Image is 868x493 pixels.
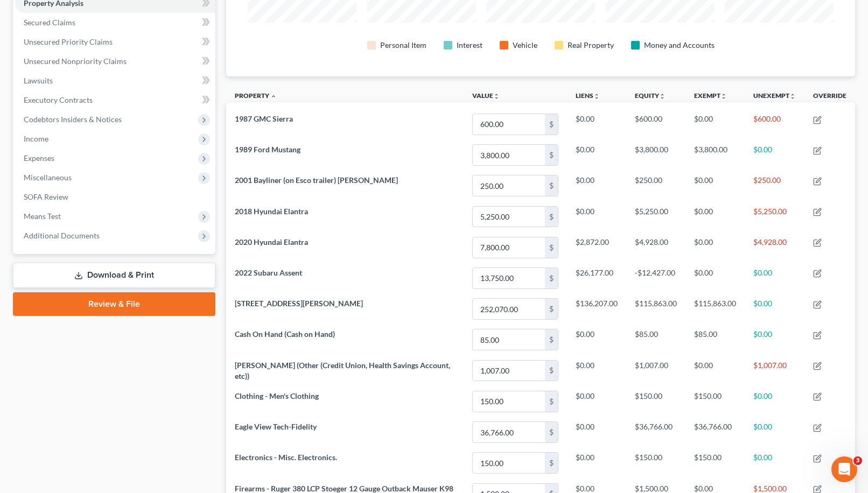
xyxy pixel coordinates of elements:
div: $ [545,299,558,319]
a: Executory Contracts [15,90,215,110]
div: $ [545,361,558,381]
td: $26,177.00 [567,263,626,293]
span: Lawsuits [24,76,53,85]
span: SOFA Review [24,192,68,201]
td: $0.00 [567,171,626,201]
td: $1,007.00 [745,355,804,386]
td: $0.00 [567,201,626,232]
td: $600.00 [745,109,804,139]
td: $0.00 [567,448,626,478]
td: $0.00 [685,232,745,263]
td: $0.00 [745,417,804,447]
td: $0.00 [685,171,745,201]
input: 0.00 [473,299,545,319]
td: $0.00 [685,201,745,232]
td: $250.00 [626,171,685,201]
td: $0.00 [745,386,804,417]
div: $ [545,207,558,227]
td: $0.00 [567,355,626,386]
td: $3,800.00 [626,140,685,171]
td: $0.00 [745,293,804,324]
td: $0.00 [567,109,626,139]
td: $115,863.00 [685,293,745,324]
span: Cash On Hand (Cash on Hand) [235,329,335,339]
div: $ [545,237,558,258]
input: 0.00 [473,237,545,258]
i: expand_less [270,93,277,100]
a: Download & Print [13,263,215,288]
td: $0.00 [567,140,626,171]
a: Lawsuits [15,71,215,90]
td: $3,800.00 [685,140,745,171]
input: 0.00 [473,175,545,196]
span: 2001 Bayliner (on Esco trailer) [PERSON_NAME] [235,175,398,185]
div: Personal Item [380,40,426,51]
i: unfold_more [493,93,500,100]
div: $ [545,268,558,288]
span: Expenses [24,153,54,163]
i: unfold_more [659,93,666,100]
td: $600.00 [626,109,685,139]
a: Equityunfold_more [635,91,666,100]
td: $0.00 [745,263,804,293]
div: Money and Accounts [644,40,715,51]
span: 2022 Subaru Assent [235,268,302,277]
input: 0.00 [473,207,545,227]
td: $5,250.00 [626,201,685,232]
a: Liensunfold_more [576,91,600,100]
span: 2020 Hyundai Elantra [235,237,308,246]
td: $2,872.00 [567,232,626,263]
a: Review & File [13,292,215,316]
input: 0.00 [473,422,545,442]
div: $ [545,453,558,473]
span: 1989 Ford Mustang [235,145,300,154]
span: Unsecured Nonpriority Claims [24,57,127,66]
input: 0.00 [473,391,545,412]
input: 0.00 [473,329,545,350]
td: $0.00 [567,417,626,447]
a: SOFA Review [15,187,215,207]
i: unfold_more [593,93,600,100]
span: 1987 GMC Sierra [235,114,293,123]
iframe: Intercom live chat [831,456,857,482]
span: Secured Claims [24,18,75,27]
th: Override [804,85,855,109]
input: 0.00 [473,453,545,473]
input: 0.00 [473,268,545,288]
a: Unexemptunfold_more [753,91,796,100]
div: $ [545,145,558,165]
td: -$12,427.00 [626,263,685,293]
a: Unsecured Priority Claims [15,32,215,52]
td: $1,007.00 [626,355,685,386]
span: Electronics - Misc. Electronics. [235,453,337,462]
div: Interest [457,40,482,51]
i: unfold_more [720,93,727,100]
td: $0.00 [567,325,626,355]
span: Miscellaneous [24,173,72,182]
span: Codebtors Insiders & Notices [24,115,122,124]
div: $ [545,175,558,196]
td: $36,766.00 [685,417,745,447]
td: $115,863.00 [626,293,685,324]
span: [STREET_ADDRESS][PERSON_NAME] [235,299,363,308]
div: Real Property [568,40,614,51]
input: 0.00 [473,114,545,135]
td: $250.00 [745,171,804,201]
td: $36,766.00 [626,417,685,447]
i: unfold_more [789,93,796,100]
td: $5,250.00 [745,201,804,232]
span: Clothing - Men's Clothing [235,391,319,400]
td: $0.00 [685,109,745,139]
td: $0.00 [745,140,804,171]
td: $4,928.00 [626,232,685,263]
td: $0.00 [745,448,804,478]
td: $0.00 [745,325,804,355]
a: Property expand_less [235,91,277,100]
td: $85.00 [626,325,685,355]
div: $ [545,391,558,412]
span: 2018 Hyundai Elantra [235,207,308,216]
td: $150.00 [626,386,685,417]
a: Unsecured Nonpriority Claims [15,52,215,71]
div: $ [545,422,558,442]
span: Additional Documents [24,231,100,240]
